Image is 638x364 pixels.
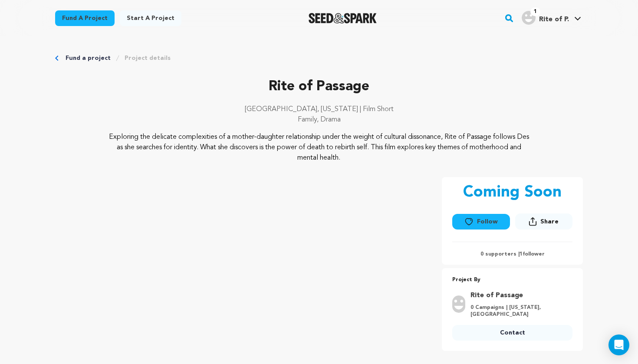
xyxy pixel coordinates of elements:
[520,252,523,257] span: 1
[66,54,111,62] a: Fund a project
[309,13,377,23] img: Seed&Spark Logo Dark Mode
[452,295,465,313] img: user.png
[522,11,569,25] div: Rite of P.'s Profile
[463,184,562,201] p: Coming Soon
[452,275,572,285] p: Project By
[125,54,171,62] a: Project details
[452,214,510,230] button: Follow
[539,16,569,23] span: Rite of P.
[540,217,559,226] span: Share
[470,304,567,318] p: 0 Campaigns | [US_STATE], [GEOGRAPHIC_DATA]
[520,9,583,27] span: Rite of P.'s Profile
[452,251,572,258] p: 0 supporters | follower
[470,290,567,301] a: Goto Rite of Passage profile
[452,325,572,341] a: Contact
[515,213,572,233] span: Share
[309,13,377,23] a: Seed&Spark Homepage
[608,334,629,355] div: Open Intercom Messenger
[515,213,572,230] button: Share
[530,7,540,16] span: 1
[522,11,536,25] img: user.png
[55,54,583,62] div: Breadcrumb
[55,104,583,115] p: [GEOGRAPHIC_DATA], [US_STATE] | Film Short
[108,132,530,163] p: Exploring the delicate complexities of a mother-daughter relationship under the weight of cultura...
[55,10,115,26] a: Fund a project
[520,9,583,25] a: Rite of P.'s Profile
[120,10,181,26] a: Start a project
[55,76,583,97] p: Rite of Passage
[55,115,583,125] p: Family, Drama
